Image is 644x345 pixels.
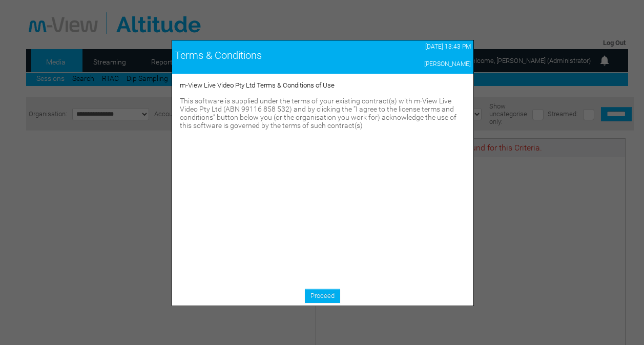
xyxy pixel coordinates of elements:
td: [PERSON_NAME] [365,58,473,70]
div: Terms & Conditions [175,49,363,61]
span: This software is supplied under the terms of your existing contract(s) with m-View Live Video Pty... [180,97,456,130]
a: Proceed [305,289,340,303]
td: [DATE] 13:43 PM [365,40,473,53]
span: m-View Live Video Pty Ltd Terms & Conditions of Use [180,81,335,89]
